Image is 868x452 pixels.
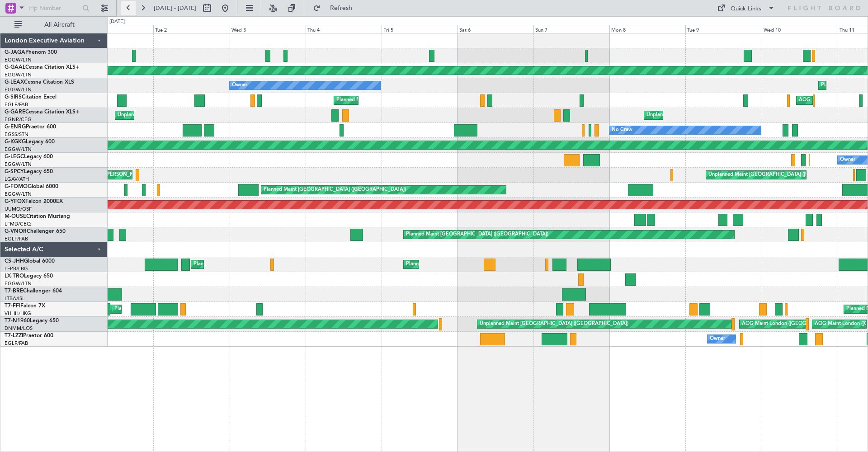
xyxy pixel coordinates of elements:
span: G-SPCY [5,169,24,174]
span: G-ENRG [5,124,26,130]
div: Owner [840,153,855,167]
div: Fri 5 [382,25,458,33]
span: G-VNOR [5,229,27,234]
div: Tue 2 [153,25,229,33]
a: G-SIRSCitation Excel [5,94,57,100]
div: Unplanned Maint [PERSON_NAME] [118,108,199,122]
a: G-GARECessna Citation XLS+ [5,109,79,115]
button: All Aircraft [10,18,98,32]
div: Mon 8 [609,25,685,33]
a: LFMD/CEQ [5,221,31,227]
a: EGGW/LTN [5,56,32,63]
div: Thu 4 [306,25,382,33]
span: G-KGKG [5,139,26,145]
a: EGLF/FAB [5,340,28,347]
div: Wed 3 [230,25,306,33]
a: G-VNORChallenger 650 [5,229,66,234]
div: Owner [232,79,247,92]
a: CS-JHHGlobal 6000 [5,259,55,264]
div: Wed 10 [762,25,838,33]
span: M-OUSE [5,214,26,219]
a: G-LEAXCessna Citation XLS [5,80,74,85]
div: Planned Maint [GEOGRAPHIC_DATA] ([GEOGRAPHIC_DATA]) [406,228,548,241]
a: EGGW/LTN [5,71,32,78]
a: T7-BREChallenger 604 [5,288,62,294]
span: T7-N1960 [5,318,30,324]
div: No Crew [612,123,632,137]
div: Planned Maint [GEOGRAPHIC_DATA] ([GEOGRAPHIC_DATA]) [193,258,336,271]
a: EGGW/LTN [5,191,32,198]
a: VHHH/HKG [5,310,31,317]
span: G-YFOX [5,199,25,204]
div: Sun 7 [533,25,609,33]
a: G-YFOXFalcon 2000EX [5,199,63,204]
span: T7-LZZI [5,333,23,339]
div: [DATE] [109,18,125,26]
span: All Aircraft [24,22,95,28]
span: CS-JHH [5,259,24,264]
a: EGSS/STN [5,131,28,138]
input: Trip Number [28,1,80,15]
a: M-OUSECitation Mustang [5,214,70,219]
a: G-JAGAPhenom 300 [5,50,57,55]
a: EGLF/FAB [5,101,28,108]
a: T7-N1960Legacy 650 [5,318,59,324]
a: T7-LZZIPraetor 600 [5,333,53,339]
a: EGGW/LTN [5,146,32,153]
button: Quick Links [712,1,779,15]
div: Planned Maint [GEOGRAPHIC_DATA] ([GEOGRAPHIC_DATA]) [406,258,548,271]
div: Quick Links [731,5,761,14]
a: LGAV/ATH [5,176,29,183]
a: EGNR/CEG [5,116,32,123]
span: T7-BRE [5,288,23,294]
div: AOG Maint London ([GEOGRAPHIC_DATA]) [742,317,843,331]
a: EGLF/FAB [5,235,28,242]
span: [DATE] - [DATE] [154,4,196,12]
a: G-KGKGLegacy 600 [5,139,55,145]
a: G-ENRGPraetor 600 [5,124,56,130]
button: Refresh [309,1,363,15]
div: Mon 1 [77,25,153,33]
a: G-SPCYLegacy 650 [5,169,53,174]
a: UUMO/OSF [5,206,32,212]
a: EGGW/LTN [5,86,32,93]
span: G-GAAL [5,65,25,70]
div: Sat 6 [458,25,533,33]
a: G-LEGCLegacy 600 [5,154,53,160]
span: G-JAGA [5,50,25,55]
a: G-FOMOGlobal 6000 [5,184,58,189]
div: Unplanned Maint [GEOGRAPHIC_DATA] ([GEOGRAPHIC_DATA]) [480,317,628,331]
span: G-GARE [5,109,25,115]
a: DNMM/LOS [5,325,33,332]
div: Planned Maint [GEOGRAPHIC_DATA] ([GEOGRAPHIC_DATA]) [264,183,406,197]
div: Owner [710,332,725,346]
span: T7-FFI [5,303,20,309]
div: Planned Maint [GEOGRAPHIC_DATA] ([GEOGRAPHIC_DATA] Intl) [114,302,265,316]
a: LFPB/LBG [5,265,28,272]
a: EGGW/LTN [5,161,32,168]
span: G-LEAX [5,80,24,85]
a: T7-FFIFalcon 7X [5,303,45,309]
span: Refresh [322,5,360,11]
div: Unplanned Maint [GEOGRAPHIC_DATA] ([PERSON_NAME] Intl) [708,168,855,182]
span: G-SIRS [5,94,22,100]
div: Unplanned Maint [PERSON_NAME] [646,108,728,122]
a: LX-TROLegacy 650 [5,273,53,279]
div: AOG Maint [PERSON_NAME] [799,94,868,107]
div: Planned Maint [GEOGRAPHIC_DATA] ([GEOGRAPHIC_DATA]) [336,94,479,107]
span: G-FOMO [5,184,28,189]
a: LTBA/ISL [5,295,25,302]
div: Tue 9 [685,25,761,33]
span: LX-TRO [5,273,24,279]
span: G-LEGC [5,154,24,160]
a: EGGW/LTN [5,280,32,287]
a: G-GAALCessna Citation XLS+ [5,65,79,70]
